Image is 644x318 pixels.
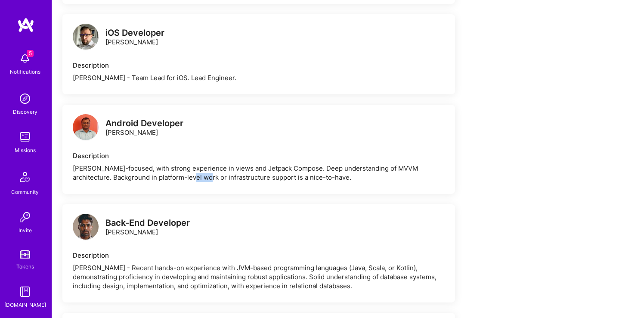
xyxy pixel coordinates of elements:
a: logo [73,214,99,242]
img: logo [73,24,99,50]
img: discovery [16,90,34,107]
div: Description [73,251,445,260]
img: bell [16,50,34,67]
div: Tokens [16,262,34,271]
div: Back-End Developer [105,218,190,228]
div: [PERSON_NAME] [105,28,164,47]
img: teamwork [16,128,34,146]
div: [PERSON_NAME] [105,119,183,137]
div: Community [11,187,39,196]
img: logo [17,17,34,33]
div: Description [73,151,445,160]
img: logo [73,114,99,140]
a: logo [73,114,99,142]
a: logo [73,24,99,52]
div: Missions [15,146,36,155]
div: Invite [19,226,32,235]
span: 5 [27,50,34,57]
img: logo [73,214,99,240]
div: Discovery [13,107,37,116]
img: Invite [16,209,34,226]
div: [PERSON_NAME]-focused, with strong experience in views and Jetpack Compose. Deep understanding of... [73,164,445,182]
img: tokens [20,250,30,259]
div: iOS Developer [105,28,164,37]
div: Notifications [10,67,40,76]
div: [PERSON_NAME] - Recent hands-on experience with JVM-based programming languages (Java, Scala, or ... [73,263,445,290]
div: [PERSON_NAME] - Team Lead for iOS. Lead Engineer. [73,73,445,82]
div: [PERSON_NAME] [105,218,190,237]
img: Community [15,167,35,187]
img: guide book [16,283,34,300]
div: Android Developer [105,119,183,128]
div: Description [73,61,445,70]
div: [DOMAIN_NAME] [4,300,46,309]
